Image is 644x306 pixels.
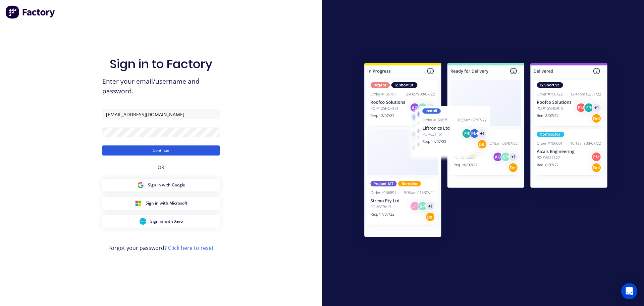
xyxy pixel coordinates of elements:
input: Email/Username [102,109,220,119]
span: Enter your email/username and password. [102,77,220,96]
span: Forgot your password? [108,244,214,252]
button: Continue [102,145,220,156]
a: Click here to reset [168,244,214,252]
h1: Sign in to Factory [110,57,212,71]
span: Sign in with Google [148,182,185,188]
button: Microsoft Sign inSign in with Microsoft [102,197,220,210]
img: Microsoft Sign in [135,200,142,207]
img: Factory [5,5,56,19]
img: Xero Sign in [140,218,146,225]
span: Sign in with Xero [150,218,183,224]
img: Google Sign in [137,182,144,188]
div: Open Intercom Messenger [621,283,637,299]
img: Sign in [350,49,622,253]
button: Google Sign inSign in with Google [102,179,220,191]
span: Sign in with Microsoft [146,200,187,206]
div: OR [158,156,164,179]
button: Xero Sign inSign in with Xero [102,215,220,228]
